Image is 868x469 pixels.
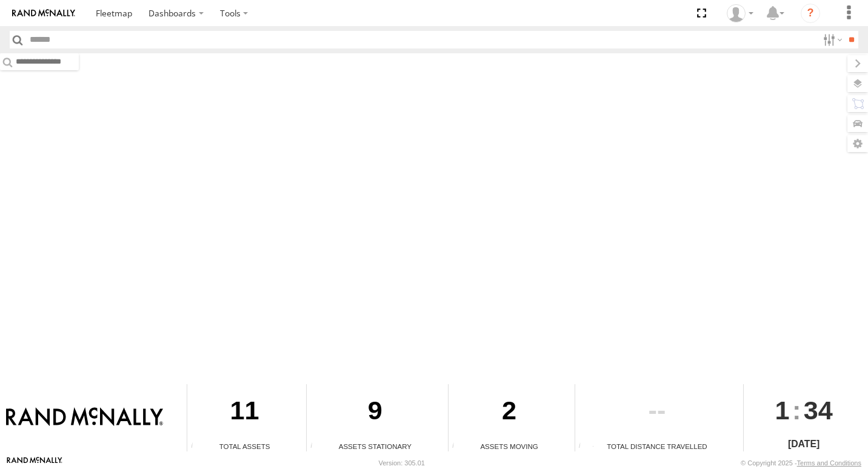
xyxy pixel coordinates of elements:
[741,459,861,467] div: © Copyright 2025 -
[723,4,758,22] div: Valeo Dash
[804,384,833,436] span: 34
[449,442,467,451] div: Total number of assets current in transit.
[797,459,861,467] a: Terms and Conditions
[12,9,75,18] img: rand-logo.svg
[187,442,205,451] div: Total number of Enabled Assets
[307,441,444,451] div: Assets Stationary
[7,457,62,469] a: Visit our Website
[449,441,570,451] div: Assets Moving
[775,384,790,436] span: 1
[379,459,425,467] div: Version: 305.01
[575,441,739,451] div: Total Distance Travelled
[847,135,868,152] label: Map Settings
[744,384,863,436] div: :
[801,4,820,23] i: ?
[187,384,302,441] div: 11
[307,384,444,441] div: 9
[187,441,302,451] div: Total Assets
[449,384,570,441] div: 2
[818,31,844,48] label: Search Filter Options
[6,407,163,428] img: Rand McNally
[307,442,325,451] div: Total number of assets current stationary.
[575,442,593,451] div: Total distance travelled by all assets within specified date range and applied filters
[744,437,863,451] div: [DATE]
